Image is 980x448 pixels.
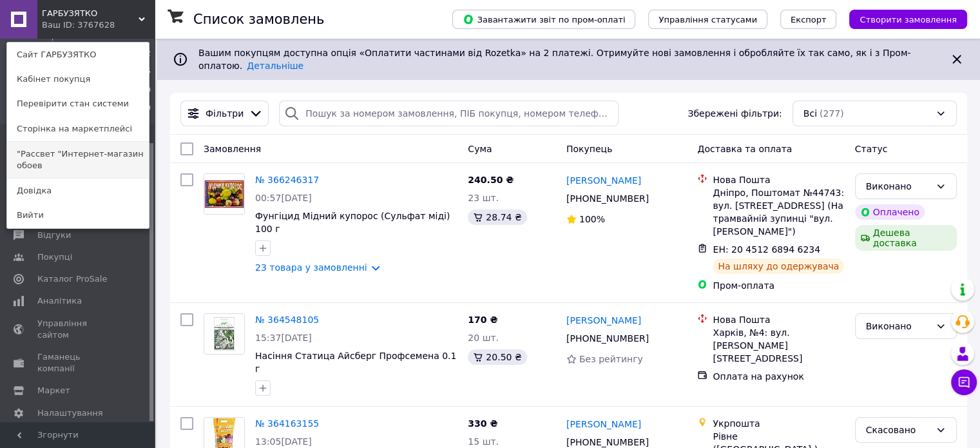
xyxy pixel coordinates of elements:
[820,108,844,119] span: (277)
[37,273,107,285] span: Каталог ProSale
[37,351,119,375] span: Гаманець компанії
[255,436,312,447] span: 13:05[DATE]
[255,211,453,234] a: Фунгіцид Мідний купорос (Сульфат міді) 100 г
[791,15,827,24] span: Експорт
[697,144,792,154] span: Доставка та оплата
[37,407,103,419] span: Налаштування
[566,418,641,431] a: [PERSON_NAME]
[37,295,82,307] span: Аналітика
[452,10,635,29] button: Завантажити звіт по пром-оплаті
[855,204,925,220] div: Оплачено
[468,436,499,447] span: 15 шт.
[206,107,244,120] span: Фільтри
[866,423,930,437] div: Скасовано
[37,385,70,396] span: Маркет
[463,14,625,25] span: Завантажити звіт по пром-оплаті
[7,67,149,92] a: Кабінет покупця
[204,173,245,215] a: Фото товару
[255,333,312,343] span: 15:37[DATE]
[713,244,820,255] span: ЕН: 20 4512 6894 6234
[468,209,526,225] div: 28.74 ₴
[7,179,149,203] a: Довідка
[713,417,844,430] div: Укрпошта
[255,193,312,203] span: 00:57[DATE]
[780,10,837,29] button: Експорт
[204,313,245,355] a: Фото товару
[658,15,757,24] span: Управління статусами
[855,144,888,154] span: Статус
[564,190,651,208] div: [PHONE_NUMBER]
[566,174,641,187] a: [PERSON_NAME]
[713,279,844,292] div: Пром-оплата
[468,418,497,429] span: 330 ₴
[803,107,817,120] span: Всі
[836,14,967,24] a: Створити замовлення
[566,144,612,154] span: Покупець
[279,101,619,126] input: Пошук за номером замовлення, ПІБ покупця, номером телефону, Email, номером накладної
[468,193,499,203] span: 23 шт.
[7,142,149,178] a: "Рассвет "Интернет-магазин обоев
[579,214,605,224] span: 100%
[255,418,319,429] a: № 364163155
[247,61,303,71] a: Детальніше
[566,314,641,327] a: [PERSON_NAME]
[198,48,910,71] span: Вашим покупцям доступна опція «Оплатити частинами від Rozetka» на 2 платежі. Отримуйте нові замов...
[7,117,149,141] a: Сторінка на маркетплейсі
[564,329,651,347] div: [PHONE_NUMBER]
[255,262,367,273] a: 23 товара у замовленні
[204,144,261,154] span: Замовлення
[468,175,514,185] span: 240.50 ₴
[713,326,844,365] div: Харків, №4: вул. [PERSON_NAME][STREET_ADDRESS]
[204,174,244,214] img: Фото товару
[713,186,844,238] div: Дніпро, Поштомат №44743: вул. [STREET_ADDRESS] (На трамвайній зупинці "вул. [PERSON_NAME]")
[860,15,957,24] span: Створити замовлення
[37,251,72,263] span: Покупці
[255,315,319,325] a: № 364548105
[42,19,96,31] div: Ваш ID: 3767628
[255,175,319,185] a: № 366246317
[713,173,844,186] div: Нова Пошта
[193,12,324,27] h1: Список замовлень
[42,8,139,19] span: ГАРБУЗЯТКО
[648,10,767,29] button: Управління статусами
[37,229,71,241] span: Відгуки
[713,370,844,383] div: Оплата на рахунок
[849,10,967,29] button: Створити замовлення
[468,315,497,325] span: 170 ₴
[687,107,782,120] span: Збережені фільтри:
[37,318,119,341] span: Управління сайтом
[713,313,844,326] div: Нова Пошта
[7,92,149,116] a: Перевірити стан системи
[468,333,499,343] span: 20 шт.
[866,179,930,193] div: Виконано
[866,319,930,333] div: Виконано
[579,354,643,364] span: Без рейтингу
[855,225,957,251] div: Дешева доставка
[951,369,977,395] button: Чат з покупцем
[204,314,244,354] img: Фото товару
[7,43,149,67] a: Сайт ГАРБУЗЯТКО
[255,351,456,374] a: Насіння Статица Айсберг Профсемена 0.1 г
[713,258,844,274] div: На шляху до одержувача
[468,349,526,365] div: 20.50 ₴
[7,203,149,228] a: Вийти
[468,144,492,154] span: Cума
